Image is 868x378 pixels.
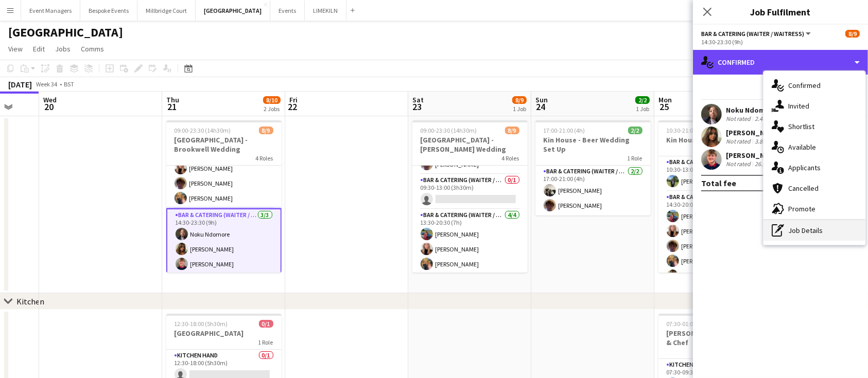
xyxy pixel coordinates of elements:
span: 22 [288,101,298,113]
div: Invited [763,96,865,116]
button: Millbridge Court [137,1,196,21]
h3: [GEOGRAPHIC_DATA] [166,329,282,338]
span: Sun [535,95,548,104]
h1: [GEOGRAPHIC_DATA] [8,25,123,40]
span: View [8,44,23,53]
app-card-role: Bar & Catering (Waiter / waitress)3/314:30-23:30 (9h)Noku Ndomore[PERSON_NAME][PERSON_NAME] [166,208,282,275]
div: 2.4km [753,115,773,123]
span: 23 [411,101,424,113]
a: Jobs [51,42,75,56]
app-card-role: Bar & Catering (Waiter / waitress)6/614:30-20:00 (5h30m)[PERSON_NAME][PERSON_NAME][PERSON_NAME][P... [658,191,774,301]
button: Bespoke Events [80,1,137,21]
a: Comms [77,42,108,56]
span: 8/9 [505,127,519,134]
app-card-role: Bar & Catering (Waiter / waitress)0/109:30-13:00 (3h30m) [412,174,528,209]
span: 8/9 [512,96,527,104]
div: 14:30-23:30 (9h) [701,38,860,46]
div: Total fee [701,178,736,188]
span: Week 34 [34,80,60,88]
span: 09:00-23:30 (14h30m) [175,127,231,134]
a: Edit [29,42,49,56]
span: Comms [81,44,104,53]
div: Cancelled [763,178,865,199]
span: 8/9 [259,127,273,134]
div: Shortlist [763,116,865,137]
app-card-role: Bar & Catering (Waiter / waitress)4/413:30-21:30 (8h)[PERSON_NAME][PERSON_NAME][PERSON_NAME][PERS... [166,129,282,208]
app-card-role: Bar & Catering (Waiter / waitress)2/217:00-21:00 (4h)[PERSON_NAME][PERSON_NAME] [535,166,651,215]
button: [GEOGRAPHIC_DATA] [196,1,270,21]
div: Available [763,137,865,157]
div: 2 Jobs [264,105,280,113]
span: 0/1 [259,320,273,328]
span: 12:30-18:00 (5h30m) [175,320,228,328]
button: Event Managers [21,1,80,21]
h3: [PERSON_NAME] - Driving Van & Chef [658,329,774,347]
div: Not rated [726,160,753,168]
span: 09:00-23:30 (14h30m) [421,127,477,134]
app-job-card: 17:00-21:00 (4h)2/2Kin House - Beer Wedding Set Up1 RoleBar & Catering (Waiter / waitress)2/217:0... [535,120,651,215]
div: Promote [763,199,865,219]
h3: [GEOGRAPHIC_DATA] - [PERSON_NAME] Wedding [412,135,528,154]
span: 1 Role [258,338,273,346]
div: Not rated [726,137,753,146]
app-card-role: Bar & Catering (Waiter / waitress)4/413:30-20:30 (7h)[PERSON_NAME][PERSON_NAME][PERSON_NAME] [412,209,528,289]
span: 10:30-21:00 (10h30m) [667,127,723,134]
div: [PERSON_NAME] [726,151,793,160]
span: 4 Roles [502,154,519,162]
button: Events [270,1,305,21]
span: Bar & Catering (Waiter / waitress) [701,30,804,38]
span: Mon [658,95,672,104]
h3: [GEOGRAPHIC_DATA] - Brookwell Wedding [166,135,282,154]
div: Noku Ndomore [726,105,790,115]
span: 07:30-01:00 (17h30m) (Tue) [667,320,738,328]
div: [DATE] [8,79,32,89]
div: Confirmed [693,50,868,75]
div: 3.8km [753,137,773,146]
h3: Kin House - Beer Wedding Set Up [535,135,651,154]
span: Fri [289,95,298,104]
span: 8/10 [263,96,281,104]
div: 1 Job [636,105,649,113]
div: Job Details [763,220,865,241]
span: 2/2 [635,96,650,104]
div: [PERSON_NAME] [726,128,790,137]
h3: Kin House -Beer Wedding [658,135,774,145]
a: View [4,42,27,56]
span: 25 [657,101,672,113]
app-card-role: Bar & Catering (Waiter / waitress)1/110:30-13:00 (2h30m)[PERSON_NAME] [658,156,774,191]
app-job-card: 09:00-23:30 (14h30m)8/9[GEOGRAPHIC_DATA] - [PERSON_NAME] Wedding4 RolesBar & Catering (Waiter / w... [412,120,528,273]
div: BST [64,80,74,88]
span: 21 [165,101,179,113]
span: 20 [42,101,57,113]
span: Edit [33,44,45,53]
span: 1 Role [628,154,643,162]
span: 2/2 [628,127,643,134]
span: 8/9 [845,30,860,38]
span: Thu [166,95,179,104]
app-job-card: 10:30-21:00 (10h30m)9/9Kin House -Beer Wedding3 RolesBar & Catering (Waiter / waitress)1/110:30-1... [658,120,774,273]
span: 17:00-21:00 (4h) [544,127,585,134]
span: 24 [534,101,548,113]
span: Wed [43,95,57,104]
button: Bar & Catering (Waiter / waitress) [701,30,812,38]
span: Sat [412,95,424,104]
h3: Job Fulfilment [693,5,868,19]
button: LIMEKILN [305,1,346,21]
div: Kitchen [16,296,44,307]
div: Applicants [763,157,865,178]
app-job-card: 09:00-23:30 (14h30m)8/9[GEOGRAPHIC_DATA] - Brookwell Wedding4 Roles Bar & Catering (Waiter / wait... [166,120,282,273]
div: 1 Job [513,105,526,113]
div: 26.9km [753,160,776,168]
span: Jobs [55,44,71,53]
span: 4 Roles [256,154,273,162]
div: Confirmed [763,75,865,96]
div: Not rated [726,115,753,123]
